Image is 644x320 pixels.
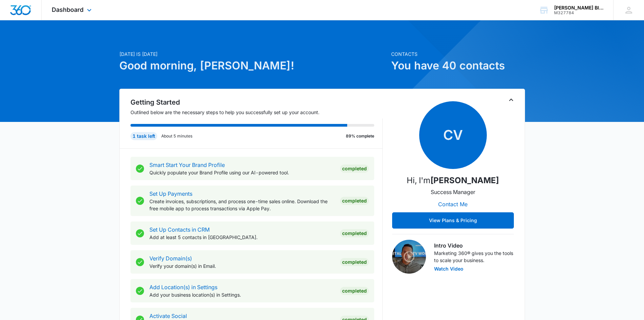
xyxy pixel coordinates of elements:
span: Cv [419,101,487,169]
p: Create invoices, subscriptions, and process one-time sales online. Download the free mobile app t... [149,198,335,212]
p: Success Manager [431,188,475,196]
div: Completed [340,197,369,205]
div: account id [554,10,603,15]
a: Verify Domain(s) [149,255,192,262]
h2: Getting Started [130,97,383,107]
div: 1 task left [130,132,157,140]
p: Add your business location(s) in Settings. [149,291,335,298]
p: Outlined below are the necessary steps to help you successfully set up your account. [130,109,383,116]
p: 89% complete [346,133,374,139]
p: About 5 minutes [161,133,192,139]
a: Add Location(s) in Settings [149,284,217,291]
p: Quickly populate your Brand Profile using our AI-powered tool. [149,169,335,176]
div: Completed [340,229,369,237]
p: Marketing 360® gives you the tools to scale your business. [434,250,514,264]
h1: You have 40 contacts [391,58,525,74]
div: Completed [340,287,369,295]
p: Verify your domain(s) in Email. [149,262,335,270]
div: Completed [340,258,369,266]
p: Hi, I'm [407,174,499,187]
a: Set Up Contacts in CRM [149,226,210,233]
a: Smart Start Your Brand Profile [149,162,225,168]
p: Add at least 5 contacts in [GEOGRAPHIC_DATA]. [149,234,335,241]
p: [DATE] is [DATE] [119,50,387,58]
strong: [PERSON_NAME] [430,175,499,185]
button: Watch Video [434,266,463,271]
button: View Plans & Pricing [392,212,514,229]
h1: Good morning, [PERSON_NAME]! [119,58,387,74]
p: Contacts [391,50,525,58]
h3: Intro Video [434,241,514,250]
div: account name [554,5,603,10]
span: Dashboard [52,6,84,13]
img: Intro Video [392,240,426,274]
a: Activate Social [149,313,187,319]
button: Toggle Collapse [507,96,515,104]
button: Contact Me [431,196,474,212]
a: Set Up Payments [149,190,192,197]
div: Completed [340,165,369,173]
